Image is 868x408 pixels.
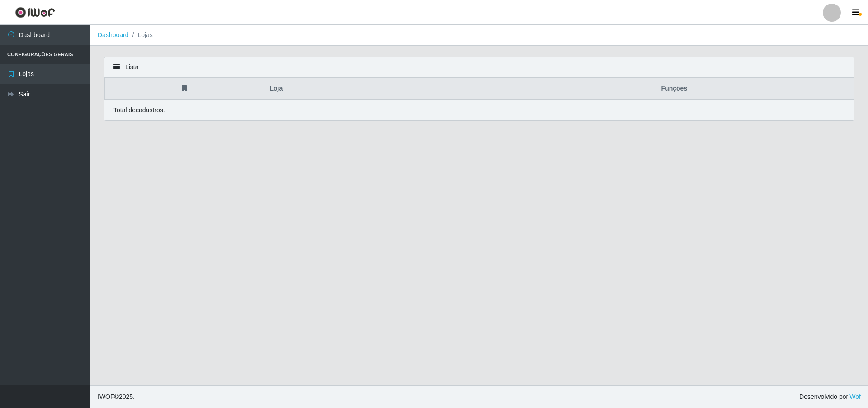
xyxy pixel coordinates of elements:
span: IWOF [98,393,114,400]
li: Lojas [129,30,153,40]
a: Dashboard [98,31,129,38]
th: Loja [264,78,495,100]
nav: breadcrumb [90,25,868,46]
p: Total de cadastros. [113,106,165,115]
a: iWof [848,393,861,400]
span: © 2025 . [98,392,135,402]
img: CoreUI Logo [15,7,55,18]
th: Funções [495,78,854,100]
div: Lista [104,57,854,78]
span: Desenvolvido por [799,392,861,402]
